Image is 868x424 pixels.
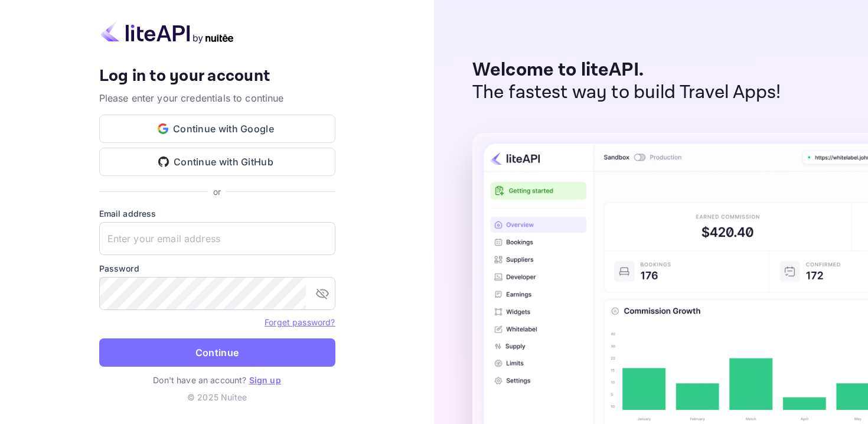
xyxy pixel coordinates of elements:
p: Welcome to liteAPI. [472,59,781,81]
p: Don't have an account? [99,374,335,386]
label: Password [99,262,335,275]
p: The fastest way to build Travel Apps! [472,81,781,104]
button: Continue [99,338,335,367]
button: Continue with GitHub [99,148,335,176]
h4: Log in to your account [99,66,335,87]
button: toggle password visibility [311,282,334,305]
p: or [213,185,221,198]
img: liteapi [99,21,235,44]
p: Please enter your credentials to continue [99,91,335,105]
a: Forget password? [265,317,335,327]
a: Sign up [249,375,281,385]
a: Forget password? [265,316,335,328]
input: Enter your email address [99,222,335,255]
label: Email address [99,207,335,220]
p: © 2025 Nuitee [99,391,335,403]
button: Continue with Google [99,115,335,143]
